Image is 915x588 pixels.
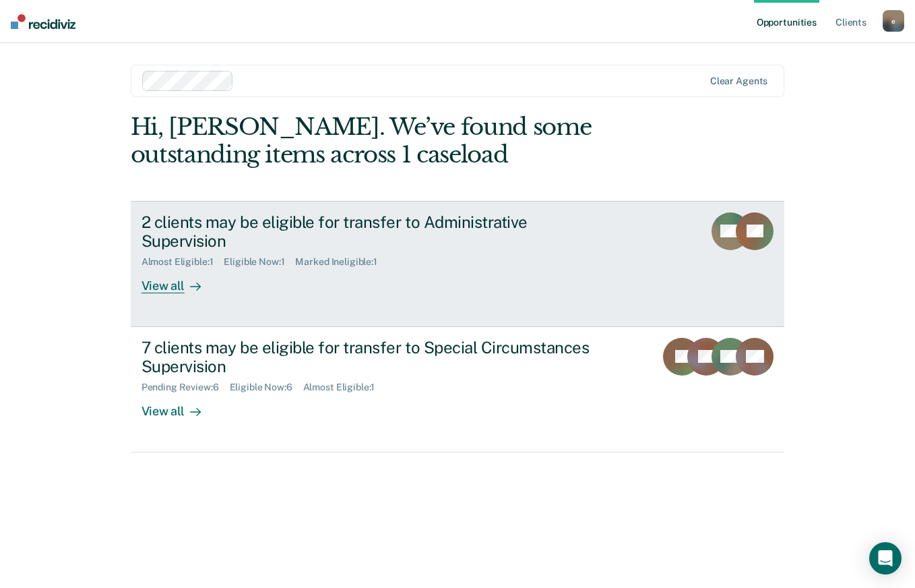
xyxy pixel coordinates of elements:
[131,327,785,452] a: 7 clients may be eligible for transfer to Special Circumstances SupervisionPending Review:6Eligib...
[141,268,217,294] div: View all
[230,382,303,393] div: Eligible Now : 6
[303,382,386,393] div: Almost Eligible : 1
[224,256,295,268] div: Eligible Now : 1
[141,338,614,377] div: 7 clients may be eligible for transfer to Special Circumstances Supervision
[131,201,785,327] a: 2 clients may be eligible for transfer to Administrative SupervisionAlmost Eligible:1Eligible Now...
[141,256,224,268] div: Almost Eligible : 1
[141,212,614,252] div: 2 clients may be eligible for transfer to Administrative Supervision
[295,256,387,268] div: Marked Ineligible : 1
[141,382,230,393] div: Pending Review : 6
[869,542,902,575] div: Open Intercom Messenger
[11,14,75,29] img: Recidiviz
[131,113,654,169] div: Hi, [PERSON_NAME]. We’ve found some outstanding items across 1 caseload
[883,10,904,32] button: e
[141,393,217,419] div: View all
[710,76,767,87] div: Clear agents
